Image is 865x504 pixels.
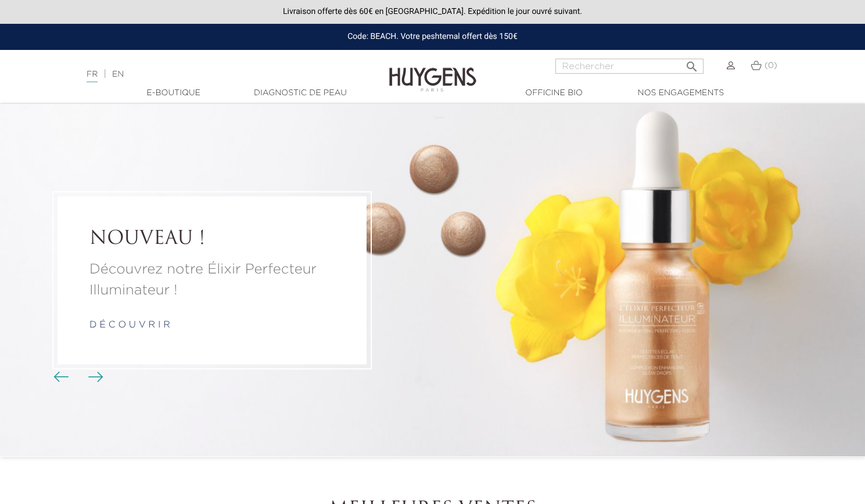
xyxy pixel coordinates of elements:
[555,59,704,74] input: Rechercher
[89,321,170,330] a: d é c o u v r i r
[89,259,335,301] a: Découvrez notre Élixir Perfecteur Illuminateur !
[685,56,699,70] i: 
[242,87,358,99] a: Diagnostic de peau
[87,70,98,82] a: FR
[112,70,124,78] a: EN
[89,228,335,250] a: NOUVEAU !
[764,62,777,70] span: (0)
[496,87,612,99] a: Officine Bio
[681,55,702,71] button: 
[58,369,96,386] div: Boutons du carrousel
[389,49,476,93] img: Huygens
[116,87,232,99] a: E-Boutique
[81,67,351,81] div: |
[623,87,739,99] a: Nos engagements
